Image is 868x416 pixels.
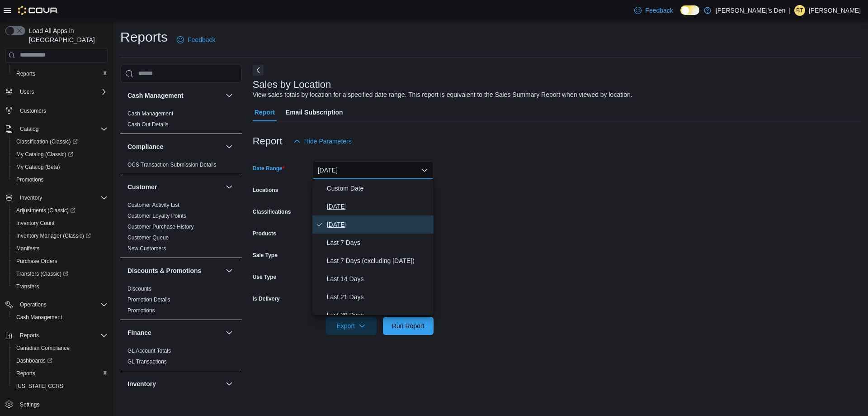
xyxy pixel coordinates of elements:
button: Compliance [224,141,235,152]
a: My Catalog (Classic) [9,148,111,161]
button: Canadian Compliance [9,342,111,354]
a: Cash Management [13,312,66,323]
span: Transfers [16,283,39,290]
div: Discounts & Promotions [120,283,242,320]
a: Discounts [127,286,151,292]
span: Promotions [127,307,155,314]
span: Settings [20,401,39,408]
button: Reports [2,329,111,342]
span: Canadian Compliance [16,344,70,352]
span: Customers [20,107,46,115]
span: Promotions [16,176,44,183]
span: Email Subscription [286,103,343,121]
h3: Compliance [127,142,163,151]
button: Reports [9,367,111,380]
span: Settings [16,399,108,410]
button: Compliance [127,142,222,151]
div: Brittany Thomas [794,5,805,16]
p: [PERSON_NAME] [809,5,861,16]
span: Hide Parameters [304,137,352,146]
span: Run Report [392,321,425,330]
button: Inventory [224,378,235,389]
button: Promotions [9,173,111,186]
p: [PERSON_NAME]'s Den [716,5,785,16]
a: OCS Transaction Submission Details [127,162,217,168]
span: Reports [16,330,108,341]
a: Reports [13,368,39,379]
label: Date Range [253,165,285,172]
span: Cash Management [16,314,62,321]
button: [DATE] [312,161,434,179]
button: Operations [16,299,50,310]
button: Reports [9,67,111,80]
span: Transfers (Classic) [13,268,108,279]
a: Promotion Details [127,296,170,303]
a: Transfers (Classic) [13,268,72,279]
span: Customer Purchase History [127,223,194,230]
span: [DATE] [327,219,430,230]
h1: Reports [120,28,168,46]
a: Customer Activity List [127,202,179,208]
span: Export [331,317,371,335]
button: Catalog [2,123,111,135]
p: | [789,5,791,16]
span: Inventory Count [13,218,108,229]
button: Cash Management [224,90,235,101]
span: GL Transactions [127,358,167,365]
button: Transfers [9,280,111,293]
span: Reports [20,332,39,339]
div: Finance [120,345,242,371]
div: Customer [120,200,242,258]
label: Locations [253,186,278,194]
button: Customer [224,182,235,192]
span: Classification (Classic) [13,136,108,147]
span: Cash Management [127,110,173,117]
span: [DATE] [327,201,430,212]
span: Feedback [645,6,673,15]
span: Purchase Orders [13,256,108,267]
button: Next [253,65,264,76]
button: Manifests [9,242,111,255]
a: Classification (Classic) [13,136,81,147]
a: Transfers (Classic) [9,268,111,280]
button: Settings [2,398,111,411]
span: Promotions [13,174,108,185]
a: Cash Management [127,110,173,117]
span: Customer Queue [127,234,169,241]
a: Inventory Manager (Classic) [13,230,94,241]
label: Products [253,230,276,237]
button: Catalog [16,124,42,134]
a: Adjustments (Classic) [9,204,111,217]
a: New Customers [127,245,166,252]
span: Users [16,86,108,97]
a: My Catalog (Beta) [13,162,64,172]
span: Reports [13,368,108,379]
span: Dark Mode [680,15,681,15]
div: Select listbox [312,179,434,315]
button: Hide Parameters [290,132,355,150]
button: My Catalog (Beta) [9,161,111,173]
a: Customer Purchase History [127,224,194,230]
h3: Discounts & Promotions [127,266,201,275]
span: Inventory Manager (Classic) [13,230,108,241]
span: Customers [16,105,108,116]
span: BT [796,5,803,16]
span: Cash Management [13,312,108,323]
a: Classification (Classic) [9,135,111,148]
a: Canadian Compliance [13,343,73,354]
a: GL Account Totals [127,348,171,354]
span: Operations [20,301,47,308]
span: Dashboards [13,355,108,366]
span: My Catalog (Classic) [13,149,108,160]
span: Inventory Manager (Classic) [16,232,91,239]
span: Dashboards [16,357,52,364]
span: Inventory [16,192,108,203]
span: Adjustments (Classic) [13,205,108,216]
span: New Customers [127,245,166,252]
a: Inventory Count [13,218,58,229]
h3: Finance [127,328,151,337]
a: Customer Queue [127,234,169,241]
img: Cova [18,6,58,15]
span: Users [20,88,34,96]
a: Dashboards [13,355,56,366]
